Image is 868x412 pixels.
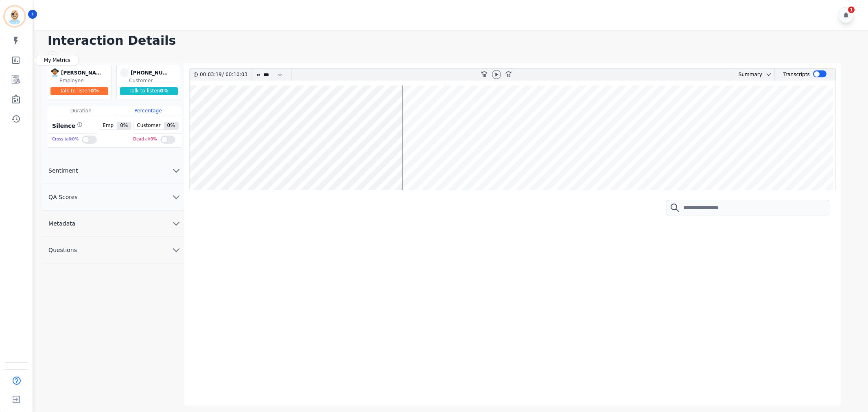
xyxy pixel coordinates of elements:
[99,122,117,129] span: Emp
[783,69,810,81] div: Transcripts
[114,106,181,115] div: Percentage
[42,167,84,175] span: Sentiment
[160,88,168,94] span: 0 %
[171,219,181,228] svg: chevron down
[59,77,109,84] div: Employee
[120,68,129,77] span: -
[48,33,860,48] h1: Interaction Details
[61,68,102,77] div: [PERSON_NAME]
[42,246,83,254] span: Questions
[5,7,24,26] img: Bordered avatar
[52,134,79,145] div: Cross talk 0 %
[133,122,164,129] span: Customer
[117,122,131,129] span: 0 %
[42,193,84,201] span: QA Scores
[164,122,178,129] span: 0 %
[765,71,772,78] svg: chevron down
[47,106,114,115] div: Duration
[171,166,181,175] svg: chevron down
[200,69,249,81] div: /
[42,158,184,184] button: Sentiment chevron down
[42,184,184,210] button: QA Scores chevron down
[224,69,246,81] div: 00:10:03
[171,245,181,255] svg: chevron down
[171,192,181,202] svg: chevron down
[90,88,98,94] span: 0 %
[131,68,171,77] div: [PHONE_NUMBER]
[762,71,772,78] button: chevron down
[42,210,184,237] button: Metadata chevron down
[50,122,83,130] div: Silence
[133,134,157,145] div: Dead air 0 %
[200,69,222,81] div: 00:03:19
[42,219,82,228] span: Metadata
[42,237,184,263] button: Questions chevron down
[120,87,178,95] div: Talk to listen
[129,77,179,84] div: Customer
[732,69,762,81] div: Summary
[848,7,855,13] div: 1
[50,87,108,95] div: Talk to listen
